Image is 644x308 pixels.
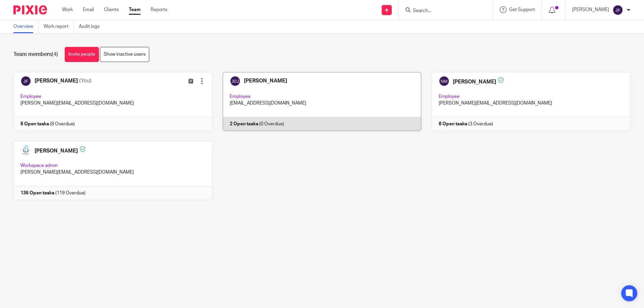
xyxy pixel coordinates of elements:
[612,5,623,15] img: svg%3E
[65,47,99,62] a: Invite people
[572,6,609,13] p: [PERSON_NAME]
[100,47,149,62] a: Show inactive users
[44,20,74,33] a: Work report
[151,6,167,13] a: Reports
[13,51,58,58] h1: Team members
[79,20,105,33] a: Audit logs
[52,52,58,57] span: (4)
[104,6,119,13] a: Clients
[129,6,141,13] a: Team
[13,5,47,14] img: Pixie
[62,6,73,13] a: Work
[13,20,39,33] a: Overview
[412,8,473,14] input: Search
[83,6,94,13] a: Email
[509,7,535,12] span: Get Support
